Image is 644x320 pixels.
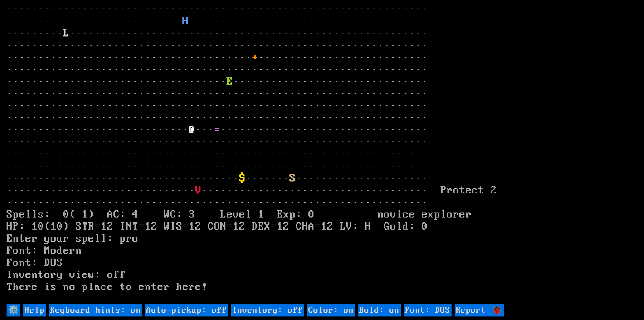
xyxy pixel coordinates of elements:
[307,304,355,316] input: Color: on
[145,304,228,316] input: Auto-pickup: off
[455,304,504,316] input: Report 🐞
[7,304,20,316] input: ⚙️
[7,3,638,304] larn: ··································································· ···························· ...
[252,52,258,63] font: +
[183,15,189,27] font: H
[358,304,401,316] input: Bold: on
[239,172,246,184] font: $
[63,27,69,39] font: L
[227,76,233,88] font: E
[290,172,296,184] font: S
[195,185,202,196] font: V
[49,304,142,316] input: Keyboard hints: on
[214,124,220,136] font: =
[23,304,46,316] input: Help
[404,304,452,316] input: Font: DOS
[189,124,195,136] font: @
[231,304,304,316] input: Inventory: off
